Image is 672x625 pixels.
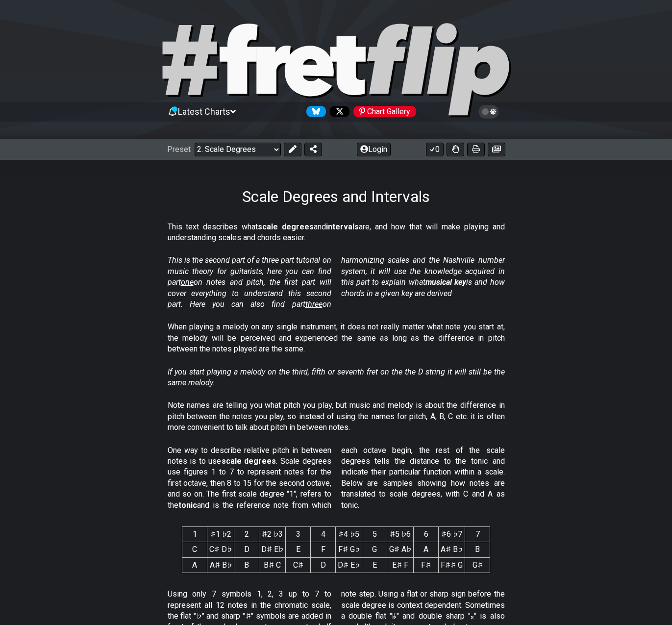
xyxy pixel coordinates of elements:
[181,277,194,287] span: one
[447,143,464,156] button: Toggle Dexterity for all fretkits
[311,557,336,573] td: D
[168,400,505,433] p: Note names are telling you what pitch you play, but music and melody is about the difference in p...
[178,106,230,117] span: Latest Charts
[207,557,234,573] td: A♯ B♭
[414,527,439,542] th: 6
[286,542,311,557] td: E
[414,557,439,573] td: F♯
[222,456,276,466] strong: scale degrees
[195,143,281,156] select: Preset
[387,527,414,542] th: ♯5 ♭6
[286,527,311,542] th: 3
[286,557,311,573] td: C♯
[311,527,336,542] th: 4
[465,527,490,542] th: 7
[167,145,191,154] span: Preset
[168,445,505,511] p: One way to describe relative pitch in between notes is to use . Scale degrees use figures 1 to 7 ...
[207,542,234,557] td: C♯ D♭
[465,542,490,557] td: B
[467,143,485,156] button: Print
[387,557,414,573] td: E♯ F
[439,527,465,542] th: ♯6 ♭7
[234,557,259,573] td: B
[362,557,387,573] td: E
[465,557,490,573] td: G♯
[242,187,430,206] h1: Scale Degrees and Intervals
[258,222,314,231] strong: scale degrees
[234,542,259,557] td: D
[305,300,323,309] span: three
[207,527,234,542] th: ♯1 ♭2
[336,527,362,542] th: ♯4 ♭5
[311,542,336,557] td: F
[362,542,387,557] td: G
[336,542,362,557] td: F♯ G♭
[304,143,322,156] button: Share Preset
[259,542,286,557] td: D♯ E♭
[425,277,466,287] strong: musical key
[284,143,301,156] button: Edit Preset
[259,527,286,542] th: ♯2 ♭3
[439,557,465,573] td: F♯♯ G
[168,367,505,387] em: If you start playing a melody on the third, fifth or seventh fret on the the D string it will sti...
[488,143,505,156] button: Create image
[259,557,286,573] td: B♯ C
[357,143,391,156] button: Login
[234,527,259,542] th: 2
[168,255,505,309] em: This is the second part of a three part tutorial on music theory for guitarists, here you can fin...
[362,527,387,542] th: 5
[439,542,465,557] td: A♯ B♭
[387,542,414,557] td: G♯ A♭
[326,222,359,231] strong: intervals
[168,322,505,354] p: When playing a melody on any single instrument, it does not really matter what note you start at,...
[182,557,207,573] td: A
[178,500,197,510] strong: tonic
[168,222,505,244] p: This text describes what and are, and how that will make playing and understanding scales and cho...
[426,143,444,156] button: 0
[483,107,495,116] span: Toggle light / dark theme
[302,106,326,117] a: Follow #fretflip at Bluesky
[336,557,362,573] td: D♯ E♭
[353,106,416,117] div: Chart Gallery
[414,542,439,557] td: A
[182,542,207,557] td: C
[326,106,349,117] a: Follow #fretflip at X
[349,106,416,117] a: #fretflip at Pinterest
[182,527,207,542] th: 1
